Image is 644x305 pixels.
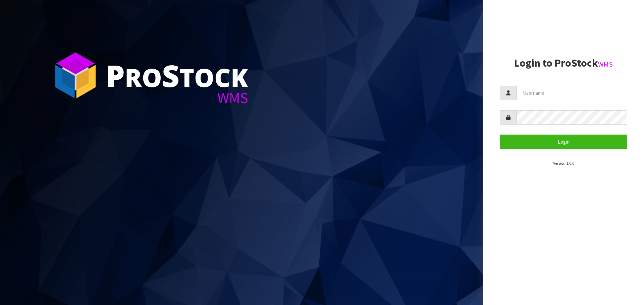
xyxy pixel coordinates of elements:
[500,57,627,69] h2: Login to ProStock
[500,135,627,149] button: Login
[50,50,101,100] img: ProStock Cube
[162,55,179,96] span: S
[598,60,613,69] small: WMS
[517,86,627,100] input: Username
[553,161,574,166] small: Version 1.0.0
[106,60,248,90] div: ro tock
[106,55,125,96] span: P
[106,90,248,105] div: WMS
